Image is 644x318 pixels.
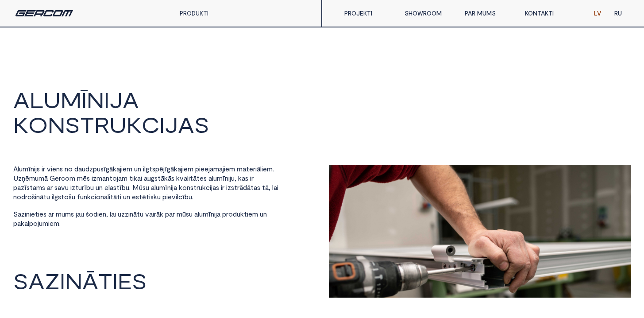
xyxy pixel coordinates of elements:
span: ā [265,183,269,191]
span: a [242,174,245,182]
span: c [206,183,210,191]
span: e [52,165,56,173]
span: t [117,193,120,201]
span: v [180,174,184,182]
span: i [52,193,53,201]
span: ē [83,174,87,182]
span: v [61,183,65,191]
span: A [178,113,194,136]
span: N [87,89,104,111]
span: ī [165,183,167,191]
span: a [177,165,181,173]
span: u [78,183,82,191]
span: m [23,165,28,173]
a: SAZINĀTIES [13,266,147,298]
span: g [167,165,170,173]
span: ā [109,165,113,173]
span: i [221,183,222,191]
span: s [204,174,207,182]
span: A [28,270,45,291]
span: l [212,174,213,182]
span: t [246,165,249,173]
span: i [34,165,35,173]
span: m [237,165,243,173]
span: I [112,270,118,291]
span: a [174,183,177,191]
span: t [116,183,120,191]
span: E [118,270,132,291]
span: l [272,183,274,191]
span: m [36,183,42,191]
span: o [68,165,73,173]
span: n [187,183,190,191]
span: n [225,174,228,182]
span: k [134,174,137,182]
span: t [109,174,112,182]
span: ā [257,165,260,173]
span: u [146,183,149,191]
span: a [137,174,141,182]
span: T [80,113,94,136]
span: , [235,174,236,182]
span: a [78,165,82,173]
span: ā [247,183,251,191]
a: SHOWROOM [398,4,458,22]
span: ā [193,174,197,182]
span: e [225,165,229,173]
span: . [273,165,274,173]
span: t [129,174,132,182]
span: k [164,174,168,182]
span: N [65,270,82,291]
span: K [127,113,142,136]
span: Ī [81,89,87,111]
span: l [144,165,146,173]
span: f [77,193,80,201]
span: ī [24,183,27,191]
span: u [65,183,69,191]
span: r [222,183,224,191]
span: i [226,183,228,191]
span: J [109,89,123,111]
span: e [263,165,267,173]
span: u [213,174,217,182]
span: s [42,183,45,191]
span: s [113,183,116,191]
span: a [243,165,246,173]
span: i [255,165,257,173]
span: T [98,270,112,291]
span: a [219,165,223,173]
span: m [127,165,132,173]
span: g [146,165,149,173]
span: m [188,165,193,173]
span: ā [170,165,174,173]
span: s [58,193,61,201]
span: e [132,193,136,201]
span: m [213,165,219,173]
span: ī [120,183,122,191]
span: j [208,165,210,173]
span: a [144,174,147,182]
span: n [167,183,171,191]
span: a [118,174,122,182]
span: ā [168,174,171,182]
a: PROJEKTI [338,4,398,22]
span: d [85,165,89,173]
span: n [99,183,103,191]
span: i [228,174,230,182]
span: e [55,174,59,182]
span: p [93,165,97,173]
span: u [19,165,23,173]
span: m [122,174,127,182]
a: PAR MUMS [458,4,518,22]
span: v [47,165,51,173]
span: t [43,193,46,201]
span: o [27,193,32,201]
span: Ā [82,270,98,291]
span: a [184,174,187,182]
span: ā [113,193,117,201]
span: i [109,193,110,201]
span: s [27,183,30,191]
span: u [134,165,138,173]
span: l [108,193,109,201]
span: m [96,174,102,182]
